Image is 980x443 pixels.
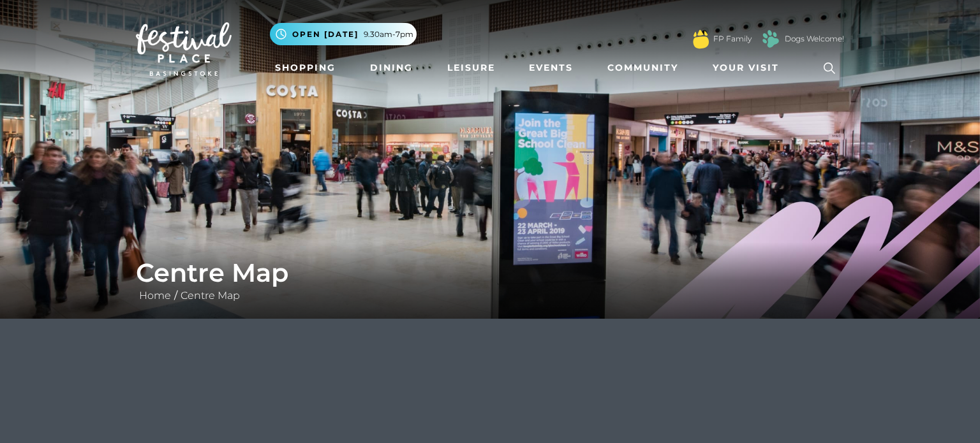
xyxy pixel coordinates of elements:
span: Your Visit [713,61,779,75]
a: Your Visit [708,56,791,80]
a: Community [602,56,683,80]
div: / [126,258,854,303]
span: Open [DATE] [292,29,359,40]
a: Dining [365,56,418,80]
a: Shopping [270,56,341,80]
a: Leisure [442,56,500,80]
a: Events [524,56,578,80]
a: Centre Map [177,289,243,301]
img: Festival Place Logo [136,22,232,76]
h1: Centre Map [136,258,844,288]
a: Home [136,289,174,301]
button: Open [DATE] 9.30am-7pm [270,23,417,45]
a: Dogs Welcome! [785,33,844,45]
a: FP Family [713,33,752,45]
span: 9.30am-7pm [364,29,413,40]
